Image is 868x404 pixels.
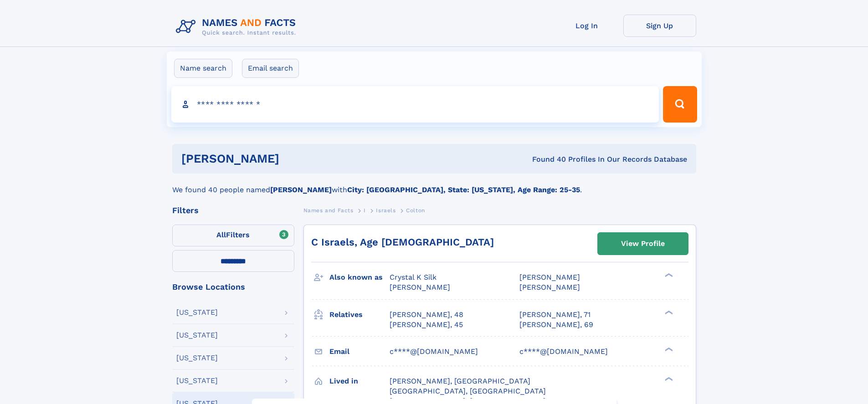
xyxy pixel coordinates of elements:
[663,309,673,315] div: ❯
[364,205,366,216] a: I
[406,154,687,164] div: Found 40 Profiles In Our Records Database
[390,283,450,291] span: [PERSON_NAME]
[390,310,463,320] a: [PERSON_NAME], 48
[311,236,494,248] a: C Israels, Age [DEMOGRAPHIC_DATA]
[390,273,437,281] span: Crystal K Silk
[519,310,591,320] a: [PERSON_NAME], 71
[390,387,546,395] span: [GEOGRAPHIC_DATA], [GEOGRAPHIC_DATA]
[663,376,673,382] div: ❯
[329,307,390,322] h3: Relatives
[663,272,673,278] div: ❯
[270,185,332,194] b: [PERSON_NAME]
[347,185,580,194] b: City: [GEOGRAPHIC_DATA], State: [US_STATE], Age Range: 25-35
[519,283,580,291] span: [PERSON_NAME]
[329,270,390,285] h3: Also known as
[623,15,696,37] a: Sign Up
[216,230,226,239] span: All
[663,346,673,352] div: ❯
[176,377,218,384] div: [US_STATE]
[172,206,294,215] div: Filters
[663,86,697,123] button: Search Button
[172,174,696,195] div: We found 40 people named with .
[303,205,354,216] a: Names and Facts
[242,59,299,78] label: Email search
[171,86,659,123] input: search input
[174,59,232,78] label: Name search
[390,320,463,330] a: [PERSON_NAME], 45
[176,309,218,316] div: [US_STATE]
[598,233,688,255] a: View Profile
[376,207,395,214] span: Israels
[172,15,303,39] img: Logo Names and Facts
[550,15,623,37] a: Log In
[621,233,665,254] div: View Profile
[329,373,390,389] h3: Lived in
[176,354,218,362] div: [US_STATE]
[176,332,218,339] div: [US_STATE]
[519,320,593,330] a: [PERSON_NAME], 69
[390,377,530,385] span: [PERSON_NAME], [GEOGRAPHIC_DATA]
[364,207,366,214] span: I
[181,153,406,164] h1: [PERSON_NAME]
[406,207,425,214] span: Colton
[376,205,395,216] a: Israels
[172,225,294,246] label: Filters
[172,283,294,291] div: Browse Locations
[519,273,580,281] span: [PERSON_NAME]
[329,344,390,359] h3: Email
